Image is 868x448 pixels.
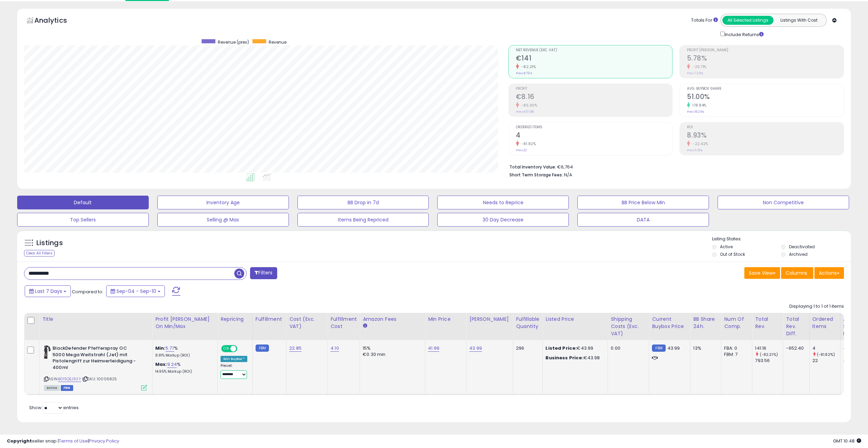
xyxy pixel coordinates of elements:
[35,288,62,295] span: Last 7 Days
[687,48,844,52] span: Profit [PERSON_NAME]
[24,250,55,256] div: Clear All Filters
[437,213,569,227] button: 30 Day Decrease
[106,285,165,297] button: Sep-04 - Sep-10
[250,267,277,279] button: Filters
[812,358,840,364] div: 22
[330,345,339,352] a: 4.10
[516,54,673,64] h2: €141
[437,196,569,209] button: Needs to Reprice
[693,316,718,330] div: BB Share 24h.
[789,303,844,310] div: Displaying 1 to 1 of 1 items
[611,316,646,337] div: Shipping Costs (Exc. VAT)
[718,196,849,209] button: Non Competitive
[363,351,420,358] div: €0.30 min
[155,361,167,368] b: Max:
[687,93,844,102] h2: 51.00%
[667,345,680,351] span: 43.99
[817,352,835,357] small: (-81.82%)
[715,30,772,38] div: Include Returns
[34,15,80,27] h5: Analytics
[652,345,665,352] small: FBM
[36,238,63,248] h5: Listings
[363,345,420,351] div: 15%
[17,196,149,209] button: Default
[786,270,807,276] span: Columns
[812,345,840,351] div: 4
[720,244,733,250] label: Active
[155,316,215,330] div: Profit [PERSON_NAME] on Min/Max
[545,345,602,351] div: €43.99
[516,87,673,91] span: Profit
[25,285,71,297] button: Last 7 Days
[691,17,718,24] div: Totals For
[17,213,149,227] button: Top Sellers
[330,316,357,330] div: Fulfillment Cost
[516,125,673,129] span: Ordered Items
[61,385,73,391] span: FBM
[577,213,709,227] button: DATA
[289,316,325,330] div: Cost (Exc. VAT)
[833,438,861,444] span: 2025-09-18 10:48 GMT
[363,316,422,323] div: Amazon Fees
[428,316,463,323] div: Min Price
[153,313,218,340] th: The percentage added to the cost of goods (COGS) that forms the calculator for Min & Max prices.
[545,354,583,361] b: Business Price:
[44,385,60,391] span: All listings currently available for purchase on Amazon
[155,369,212,374] p: 14.95% Markup (ROI)
[814,267,844,279] button: Actions
[167,361,177,368] a: 9.24
[516,148,527,152] small: Prev: 22
[690,141,708,146] small: -22.42%
[363,323,367,329] small: Amazon Fees.
[812,316,837,330] div: Ordered Items
[516,131,673,141] h2: 4
[786,316,806,337] div: Total Rev. Diff.
[687,148,702,152] small: Prev: 11.51%
[509,172,563,178] b: Short Term Storage Fees:
[712,236,851,242] p: Listing States:
[755,358,783,364] div: 793.56
[116,288,156,295] span: Sep-04 - Sep-10
[789,251,808,257] label: Archived
[155,345,166,351] b: Min:
[545,355,602,361] div: €43.98
[781,267,813,279] button: Columns
[724,316,749,330] div: Num of Comp.
[469,345,482,352] a: 43.99
[155,361,212,374] div: %
[297,213,429,227] button: Items Being Repriced
[611,345,644,351] div: 0.00
[760,352,778,357] small: (-82.21%)
[519,141,536,146] small: -81.82%
[516,48,673,52] span: Net Revenue (Exc. VAT)
[516,110,534,114] small: Prev: €57.88
[519,103,538,108] small: -85.90%
[72,288,103,295] span: Compared to:
[516,93,673,102] h2: €8.16
[42,316,149,323] div: Title
[82,376,117,382] span: | SKU: 10006825
[687,125,844,129] span: ROI
[519,64,536,69] small: -82.21%
[58,376,81,382] a: B015QEJ92Y
[218,39,249,45] span: Revenue (prev)
[577,196,709,209] button: BB Price Below Min
[155,353,212,358] p: 8.91% Markup (ROI)
[221,316,250,323] div: Repricing
[289,345,302,352] a: 22.85
[155,345,212,358] div: %
[509,162,839,171] li: €6,764
[687,87,844,91] span: Avg. Buybox Share
[157,213,289,227] button: Selling @ Max
[786,345,804,351] div: -652.40
[789,244,815,250] label: Deactivated
[773,16,824,25] button: Listings With Cost
[221,363,247,379] div: Preset:
[693,345,716,351] div: 13%
[690,103,707,108] small: 178.84%
[221,356,247,362] div: Win BuyBox *
[7,438,119,445] div: seller snap | |
[755,345,783,351] div: 141.16
[256,345,269,352] small: FBM
[256,316,283,323] div: Fulfillment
